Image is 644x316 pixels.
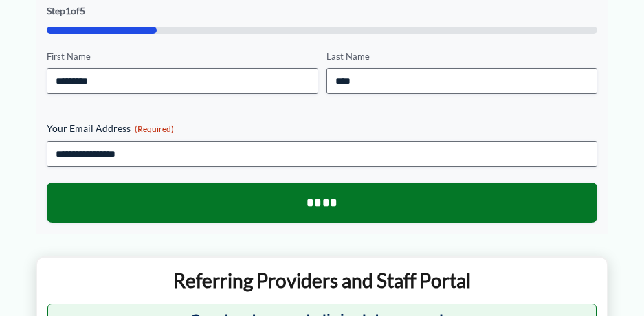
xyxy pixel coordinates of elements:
span: 1 [65,5,71,16]
p: Referring Providers and Staff Portal [47,268,597,293]
span: (Required) [135,124,174,134]
label: First Name [47,50,318,63]
span: 5 [80,5,85,16]
label: Last Name [326,50,598,63]
p: Step of [47,6,597,16]
label: Your Email Address [47,122,597,135]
